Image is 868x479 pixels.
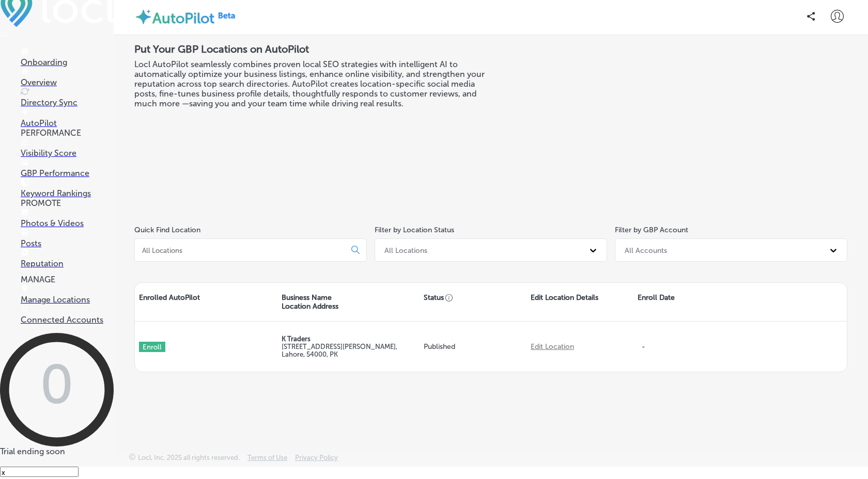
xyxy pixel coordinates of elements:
[135,283,277,321] div: Enrolled AutoPilot
[21,68,114,87] a: Overview
[277,283,420,321] div: Business Name Location Address
[21,77,114,87] p: Overview
[138,454,240,461] p: Locl, Inc. 2025 all rights reserved.
[625,246,667,254] div: All Accounts
[21,275,114,284] p: MANAGE
[214,10,239,21] img: Beta
[21,128,114,138] p: PERFORMANCE
[21,168,114,178] p: GBP Performance
[21,88,114,107] a: Directory Sync
[139,342,165,352] button: Enroll
[282,343,397,358] label: [STREET_ADDRESS][PERSON_NAME] , Lahore, 54000, PK
[21,315,114,325] p: Connected Accounts
[21,138,114,158] a: Visibility Score
[134,226,200,234] label: Quick Find Location
[21,218,114,228] p: Photos & Videos
[633,283,740,321] div: Enroll Date
[638,332,661,361] p: -
[562,43,847,203] iframe: Locl: AutoPilot Overview
[21,198,114,208] p: PROMOTE
[21,259,114,268] p: Reputation
[282,335,416,343] p: K Traders
[134,43,491,55] h2: Put Your GBP Locations on AutoPilot
[141,246,343,255] input: All Locations
[21,229,114,248] a: Posts
[21,57,114,67] p: Onboarding
[40,352,74,417] text: 0
[21,305,114,325] a: Connected Accounts
[152,10,214,27] label: AutoPilot
[531,342,574,351] a: Edit Location
[247,454,287,467] a: Terms of Use
[134,59,491,108] h3: Locl AutoPilot seamlessly combines proven local SEO strategies with intelligent AI to automatical...
[526,283,633,321] div: Edit Location Details
[21,238,114,248] p: Posts
[21,179,114,198] a: Keyword Rankings
[424,342,522,351] p: Published
[21,98,114,107] p: Directory Sync
[21,108,114,128] a: AutoPilot
[21,249,114,268] a: Reputation
[21,158,114,178] a: GBP Performance
[21,295,114,305] p: Manage Locations
[21,47,114,67] a: Onboarding
[375,226,454,234] label: Filter by Location Status
[420,283,526,321] div: Status
[21,118,114,128] p: AutoPilot
[384,246,427,254] div: All Locations
[295,454,338,467] a: Privacy Policy
[21,209,114,228] a: Photos & Videos
[21,148,114,158] p: Visibility Score
[21,285,114,305] a: Manage Locations
[21,188,114,198] p: Keyword Rankings
[134,8,152,26] img: autopilot-icon
[615,226,688,234] label: Filter by GBP Account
